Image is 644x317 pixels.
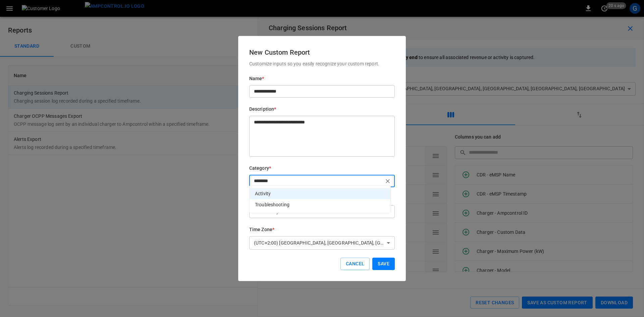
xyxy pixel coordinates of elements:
li: Troubleshooting [250,199,390,210]
button: Cancel [340,258,370,270]
h6: Category [249,165,395,172]
button: Save [372,258,395,270]
h6: Time Zone [249,226,395,233]
h6: Description [249,106,395,113]
p: Customize inputs so you easily recognize your custom report. [249,60,395,67]
h6: New Custom Report [249,47,395,58]
h6: Name [249,75,395,83]
button: Clear [383,176,392,186]
div: (UTC+2:00) [GEOGRAPHIC_DATA], [GEOGRAPHIC_DATA], [GEOGRAPHIC_DATA], [GEOGRAPHIC_DATA], [GEOGRAPHI... [249,236,395,249]
li: Activity [250,188,390,199]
